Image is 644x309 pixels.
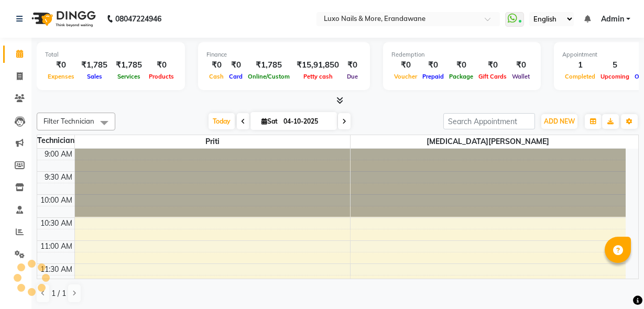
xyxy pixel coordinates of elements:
span: 1 / 1 [51,288,66,299]
div: ₹0 [420,59,446,71]
span: Sat [259,117,280,125]
span: Prepaid [420,73,446,80]
span: Cash [206,73,226,80]
div: ₹0 [446,59,476,71]
div: 10:30 AM [38,218,74,229]
span: Package [446,73,476,80]
b: 08047224946 [115,4,161,34]
div: 1 [562,59,598,71]
span: Card [226,73,245,80]
div: 10:00 AM [38,195,74,206]
div: 9:00 AM [42,149,74,160]
button: ADD NEW [541,114,577,129]
div: ₹0 [146,59,177,71]
span: ADD NEW [544,117,575,125]
span: Petty cash [301,73,335,80]
div: ₹0 [391,59,420,71]
div: ₹0 [343,59,362,71]
div: Finance [206,50,362,59]
div: ₹0 [45,59,77,71]
span: Expenses [45,73,77,80]
span: Today [209,113,235,129]
span: Services [115,73,143,80]
div: Redemption [391,50,532,59]
div: ₹1,785 [77,59,112,71]
div: ₹0 [509,59,532,71]
input: Search Appointment [443,113,535,129]
span: Upcoming [598,73,632,80]
span: Completed [562,73,598,80]
span: Gift Cards [476,73,509,80]
div: 9:30 AM [42,172,74,183]
span: Due [344,73,361,80]
div: Technician [37,135,74,146]
div: ₹0 [226,59,245,71]
div: ₹1,785 [112,59,146,71]
div: ₹0 [476,59,509,71]
img: logo [27,4,99,34]
div: ₹15,91,850 [292,59,343,71]
input: 2025-10-04 [280,114,333,129]
span: [MEDICAL_DATA][PERSON_NAME] [351,135,626,148]
span: Products [146,73,177,80]
div: ₹0 [206,59,226,71]
div: 5 [598,59,632,71]
span: Filter Technician [43,117,94,125]
div: ₹1,785 [245,59,292,71]
span: Sales [84,73,105,80]
div: Total [45,50,177,59]
div: 11:00 AM [38,241,74,252]
div: 11:30 AM [38,264,74,275]
span: Admin [601,14,624,25]
span: Wallet [509,73,532,80]
span: Voucher [391,73,420,80]
span: Priti [75,135,350,148]
span: Online/Custom [245,73,292,80]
